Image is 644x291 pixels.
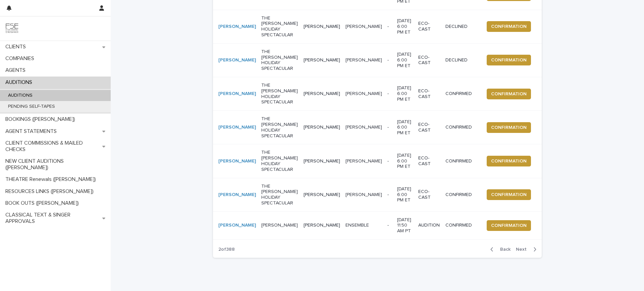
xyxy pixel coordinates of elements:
[213,144,542,178] tr: [PERSON_NAME] THE [PERSON_NAME] HOLIDAY SPECTACULAR[PERSON_NAME][PERSON_NAME][PERSON_NAME] -[DATE...
[3,93,38,98] p: AUDITIONS
[304,192,340,198] p: [PERSON_NAME]
[261,15,298,38] p: THE [PERSON_NAME] HOLIDAY SPECTACULAR
[387,192,392,198] p: -
[418,21,440,32] p: ECO-CAST
[513,246,542,252] button: Next
[496,247,511,252] span: Back
[304,24,340,30] p: [PERSON_NAME]
[418,122,440,133] p: ECO-CAST
[397,217,413,234] p: [DATE] 11:50 AM PT
[487,89,531,99] button: CONFIRMATION
[3,44,31,50] p: CLIENTS
[304,158,340,164] p: [PERSON_NAME]
[418,189,440,200] p: ECO-CAST
[218,125,256,130] a: [PERSON_NAME]
[3,188,99,195] p: RESOURCES LINKS ([PERSON_NAME])
[397,52,413,68] p: [DATE] 6:00 PM ET
[445,223,479,228] p: CONFIRMED
[213,178,542,211] tr: [PERSON_NAME] THE [PERSON_NAME] HOLIDAY SPECTACULAR[PERSON_NAME][PERSON_NAME][PERSON_NAME] -[DATE...
[387,91,392,97] p: -
[487,156,531,166] button: CONFIRMATION
[397,85,413,102] p: [DATE] 6:00 PM ET
[418,223,440,228] p: AUDITION
[213,10,542,43] tr: [PERSON_NAME] THE [PERSON_NAME] HOLIDAY SPECTACULAR[PERSON_NAME][PERSON_NAME][PERSON_NAME] -[DATE...
[218,57,256,63] a: [PERSON_NAME]
[345,56,383,63] p: RANDY ANDYS
[418,155,440,167] p: ECO-CAST
[218,223,256,228] a: [PERSON_NAME]
[261,83,298,105] p: THE [PERSON_NAME] HOLIDAY SPECTACULAR
[387,24,392,30] p: -
[445,91,479,97] p: CONFIRMED
[387,125,392,130] p: -
[487,55,531,65] button: CONFIRMATION
[304,125,340,130] p: [PERSON_NAME]
[445,158,479,164] p: CONFIRMED
[261,49,298,71] p: THE [PERSON_NAME] HOLIDAY SPECTACULAR
[3,79,38,86] p: AUDITIONS
[345,22,383,30] p: RANDY ANDYS
[485,246,513,252] button: Back
[491,222,527,229] span: CONFIRMATION
[3,140,102,153] p: CLIENT COMMISSIONS & MAILED CHECKS
[3,67,31,74] p: AGENTS
[261,184,298,206] p: THE [PERSON_NAME] HOLIDAY SPECTACULAR
[491,191,527,198] span: CONFIRMATION
[3,176,101,183] p: THEATRE Renewals ([PERSON_NAME])
[487,220,531,231] button: CONFIRMATION
[397,18,413,35] p: [DATE] 6:00 PM ET
[491,23,527,30] span: CONFIRMATION
[213,241,240,258] p: 2 of 388
[516,247,531,252] span: Next
[3,212,102,225] p: CLASSICAL TEXT & SINGER APPROVALS
[3,158,111,171] p: NEW CLIENT AUDITIONS ([PERSON_NAME])
[345,221,370,228] p: ENSEMBLE
[491,158,527,164] span: CONFIRMATION
[445,24,479,30] p: DECLINED
[5,22,19,35] img: 9JgRvJ3ETPGCJDhvPVA5
[213,77,542,110] tr: [PERSON_NAME] THE [PERSON_NAME] HOLIDAY SPECTACULAR[PERSON_NAME][PERSON_NAME][PERSON_NAME] -[DATE...
[487,189,531,200] button: CONFIRMATION
[261,116,298,139] p: THE [PERSON_NAME] HOLIDAY SPECTACULAR
[491,124,527,131] span: CONFIRMATION
[397,186,413,203] p: [DATE] 6:00 PM ET
[491,57,527,63] span: CONFIRMATION
[387,223,392,228] p: -
[213,43,542,77] tr: [PERSON_NAME] THE [PERSON_NAME] HOLIDAY SPECTACULAR[PERSON_NAME][PERSON_NAME][PERSON_NAME] -[DATE...
[418,88,440,100] p: ECO-CAST
[418,55,440,66] p: ECO-CAST
[487,122,531,133] button: CONFIRMATION
[445,125,479,130] p: CONFIRMED
[491,91,527,97] span: CONFIRMATION
[345,191,383,198] p: RANDY ANDYS
[445,192,479,198] p: CONFIRMED
[397,119,413,136] p: [DATE] 6:00 PM ET
[261,150,298,172] p: THE [PERSON_NAME] HOLIDAY SPECTACULAR
[304,57,340,63] p: [PERSON_NAME]
[304,223,340,228] p: [PERSON_NAME]
[304,91,340,97] p: [PERSON_NAME]
[213,211,542,239] tr: [PERSON_NAME] [PERSON_NAME][PERSON_NAME]ENSEMBLEENSEMBLE -[DATE] 11:50 AM PTAUDITIONCONFIRMEDCONF...
[345,157,383,164] p: RANDY ANDYS
[3,104,60,109] p: PENDING SELF-TAPES
[3,55,40,62] p: COMPANIES
[3,128,62,135] p: AGENT STATEMENTS
[487,21,531,32] button: CONFIRMATION
[3,200,84,206] p: BOOK OUTS ([PERSON_NAME])
[345,90,383,97] p: RANDY ANDYS
[213,111,542,144] tr: [PERSON_NAME] THE [PERSON_NAME] HOLIDAY SPECTACULAR[PERSON_NAME][PERSON_NAME][PERSON_NAME] -[DATE...
[397,153,413,169] p: [DATE] 6:00 PM ET
[261,223,298,228] p: [PERSON_NAME]
[387,158,392,164] p: -
[218,24,256,30] a: [PERSON_NAME]
[3,116,80,123] p: BOOKINGS ([PERSON_NAME])
[387,57,392,63] p: -
[445,57,479,63] p: DECLINED
[218,192,256,198] a: [PERSON_NAME]
[218,91,256,97] a: [PERSON_NAME]
[345,123,383,130] p: RANDY ANDYS
[218,158,256,164] a: [PERSON_NAME]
